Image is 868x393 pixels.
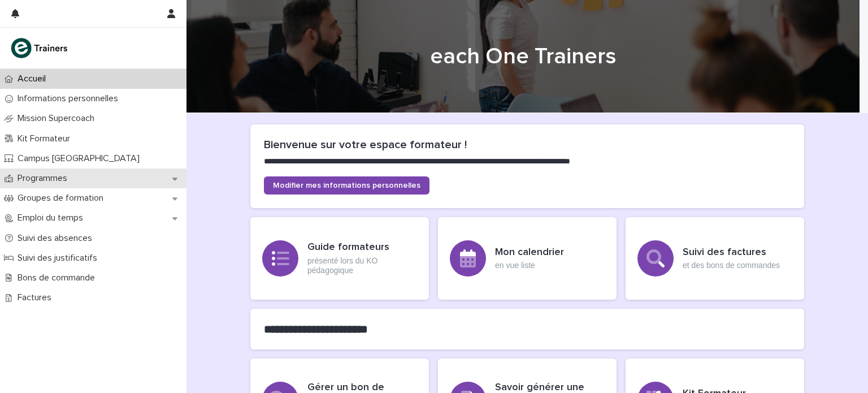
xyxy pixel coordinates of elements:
[250,217,429,300] a: Guide formateursprésenté lors du KO pédagogique
[13,133,79,144] p: Kit Formateur
[9,37,71,59] img: K0CqGN7SDeD6s4JG8KQk
[307,256,417,275] p: présenté lors du KO pédagogique
[495,247,564,259] h3: Mon calendrier
[264,176,429,195] a: Modifier mes informations personnelles
[13,93,127,104] p: Informations personnelles
[683,261,780,270] p: et des bons de commandes
[246,43,800,70] h1: each One Trainers
[13,193,112,204] p: Groupes de formation
[438,217,617,300] a: Mon calendrieren vue liste
[13,153,149,164] p: Campus [GEOGRAPHIC_DATA]
[13,233,101,244] p: Suivi des absences
[13,213,92,223] p: Emploi du temps
[626,217,804,300] a: Suivi des factureset des bons de commandes
[273,182,420,189] span: Modifier mes informations personnelles
[13,173,76,184] p: Programmes
[13,74,55,84] p: Accueil
[495,261,564,270] p: en vue liste
[13,292,60,303] p: Factures
[307,241,417,254] h3: Guide formateurs
[683,247,780,259] h3: Suivi des factures
[13,273,104,283] p: Bons de commande
[13,113,103,124] p: Mission Supercoach
[264,138,791,152] h2: Bienvenue sur votre espace formateur !
[13,253,106,264] p: Suivi des justificatifs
